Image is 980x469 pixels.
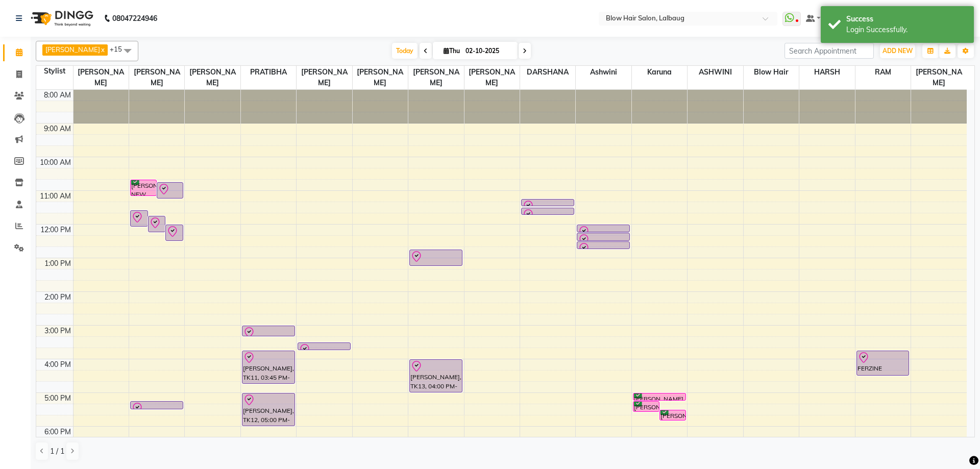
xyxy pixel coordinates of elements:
[392,43,418,59] span: Today
[577,242,629,249] div: [PERSON_NAME] NEW, TK07, 12:30 PM-12:45 PM, Full Legs Waxing
[520,66,575,79] span: DARSHANA
[242,393,295,426] div: [PERSON_NAME], TK12, 05:00 PM-06:00 PM, GLOBAL COLOUR (Women)-SHORT
[38,225,73,235] div: 12:00 PM
[110,45,130,53] span: +15
[38,157,73,168] div: 10:00 AM
[129,66,184,89] span: [PERSON_NAME]
[26,4,96,33] img: logo
[464,66,520,89] span: [PERSON_NAME]
[522,200,574,206] div: [PERSON_NAME] [DATE], TK08, 11:15 AM-11:25 AM, THREADING (Women)-EYEBROWS
[149,216,165,232] div: [PERSON_NAME], TK06, 11:45 AM-12:15 PM, HAIR CUT (Men)-[PERSON_NAME] TRIM / SHAVE
[576,66,631,79] span: Ashwini
[241,66,296,79] span: PRATIBHA
[131,211,148,226] div: [PERSON_NAME], TK06, 11:35 AM-12:05 PM, HAIR CUT (Men)-CREATIVE STYLE DIRECTOR
[185,66,240,89] span: [PERSON_NAME]
[577,225,629,232] div: [PERSON_NAME] NEW, TK07, 12:00 PM-12:15 PM, Full Arms Waxing
[242,351,295,383] div: [PERSON_NAME], TK11, 03:45 PM-04:45 PM, GLOBAL COLOUR (Women)-MEDIUM
[36,66,73,77] div: Stylist
[633,402,659,411] div: [PERSON_NAME], TK14, 05:15 PM-05:35 PM, FLAVOURED WAX (Women)-FULL ARMS
[353,66,408,89] span: [PERSON_NAME]
[660,410,685,420] div: [PERSON_NAME], TK14, 05:30 PM-05:50 PM, FLAVOURED WAX (Women)-HALF LEGS
[633,393,685,400] div: [PERSON_NAME], TK14, 05:00 PM-05:15 PM, FLAVOURED WAX (Women)-UNDER ARMS
[462,43,513,59] input: 2025-10-02
[50,446,64,457] span: 1 / 1
[744,66,799,79] span: Blow Hair
[42,258,73,269] div: 1:00 PM
[297,66,352,89] span: [PERSON_NAME]
[883,47,913,55] span: ADD NEW
[785,43,874,59] input: Search Appointment
[911,66,967,89] span: [PERSON_NAME]
[112,4,157,33] b: 08047224946
[42,359,73,370] div: 4:00 PM
[38,191,73,202] div: 11:00 AM
[632,66,687,79] span: karuna
[131,180,156,195] div: [PERSON_NAME] NEW, TK02, 10:40 AM-11:10 AM, HAIR CUT (Men)-[PERSON_NAME] TRIM / SHAVE
[408,66,463,89] span: [PERSON_NAME]
[880,44,915,58] button: ADD NEW
[42,427,73,437] div: 6:00 PM
[846,14,966,24] div: Success
[42,326,73,336] div: 3:00 PM
[410,250,462,265] div: WAKING, TK09, 12:45 PM-01:15 PM, HAIR CUT (Men)-CREATIVE STYLE DIRECTOR
[166,225,183,240] div: [PERSON_NAME] [DATE], TK01, 12:00 PM-12:30 PM, HAIR CUT (Men)-CREATIVE STYLE DIRECTOR
[42,292,73,303] div: 2:00 PM
[799,66,854,79] span: HARSH
[100,45,105,54] a: x
[42,393,73,404] div: 5:00 PM
[522,208,574,214] div: [PERSON_NAME] [DATE], TK08, 11:30 AM-11:40 AM, THREADING (Women)-UPPERLIPS
[577,233,629,240] div: [PERSON_NAME] NEW, TK07, 12:15 PM-12:30 PM, Under Arms Waxing
[73,66,129,89] span: [PERSON_NAME]
[846,24,966,35] div: Login Successfully.
[441,47,462,55] span: Thu
[410,360,462,392] div: [PERSON_NAME], TK13, 04:00 PM-05:00 PM, HAIR SPA WOMEN (Biotop) (Women)-LONG
[857,351,909,375] div: FERZINE [PERSON_NAME], TK04, 03:45 PM-04:30 PM, HAND & FEET CARE (Women)-REGULAR PEDICURE
[42,90,73,101] div: 8:00 AM
[688,66,743,79] span: ASHWINI
[157,183,183,198] div: [PERSON_NAME], TK05, 10:45 AM-11:15 AM, HAIR CUT (Men)-SENIOR STYLIST
[855,66,911,79] span: RAM
[298,343,350,350] div: FERZINE [PERSON_NAME], TK04, 03:30 PM-03:45 PM, Inoa Root Touch Up Women
[131,402,183,409] div: [PERSON_NAME][DEMOGRAPHIC_DATA], TK15, 05:15 PM-05:30 PM, BLOW DRY (Women)-MEDIUM
[242,326,295,336] div: ZAMAIDA, TK10, 03:00 PM-03:20 PM, HAIR SPA WOMEN (Biotop) (Women)-LONG
[42,124,73,134] div: 9:00 AM
[45,45,100,54] span: [PERSON_NAME]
